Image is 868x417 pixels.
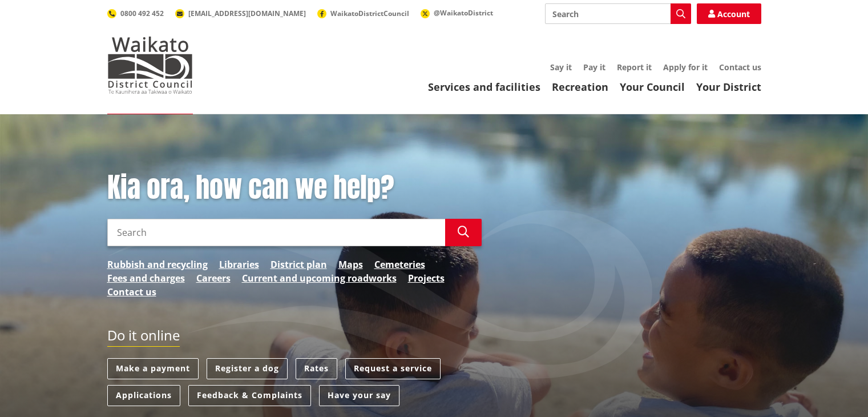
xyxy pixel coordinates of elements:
a: Apply for it [663,62,708,73]
a: Projects [408,271,445,285]
a: Rates [296,358,337,379]
img: Waikato District Council - Te Kaunihera aa Takiwaa o Waikato [107,37,193,94]
a: Recreation [552,80,608,94]
a: @WaikatoDistrict [421,8,493,18]
a: WaikatoDistrictCouncil [317,9,409,18]
a: Cemeteries [374,258,425,271]
a: Say it [550,62,572,73]
a: Careers [196,271,231,285]
a: Request a service [345,358,441,379]
a: Contact us [719,62,761,73]
input: Search input [545,3,691,24]
a: [EMAIL_ADDRESS][DOMAIN_NAME] [175,9,306,18]
a: Your District [696,80,761,94]
span: 0800 492 452 [120,9,164,18]
input: Search input [107,219,445,246]
a: Have your say [319,385,399,406]
a: Pay it [583,62,605,73]
a: Services and facilities [428,80,540,94]
a: 0800 492 452 [107,9,164,18]
span: WaikatoDistrictCouncil [330,9,409,18]
a: Current and upcoming roadworks [242,271,397,285]
a: Rubbish and recycling [107,258,208,271]
span: @WaikatoDistrict [434,8,493,18]
a: Contact us [107,285,156,299]
a: Applications [107,385,180,406]
a: Account [697,3,761,24]
a: District plan [271,258,327,271]
a: Make a payment [107,358,199,379]
a: Your Council [620,80,685,94]
h2: Do it online [107,327,180,347]
span: [EMAIL_ADDRESS][DOMAIN_NAME] [188,9,306,18]
a: Maps [338,258,363,271]
a: Libraries [219,258,259,271]
a: Feedback & Complaints [188,385,311,406]
a: Register a dog [207,358,288,379]
a: Fees and charges [107,271,185,285]
a: Report it [617,62,652,73]
h1: Kia ora, how can we help? [107,171,482,205]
